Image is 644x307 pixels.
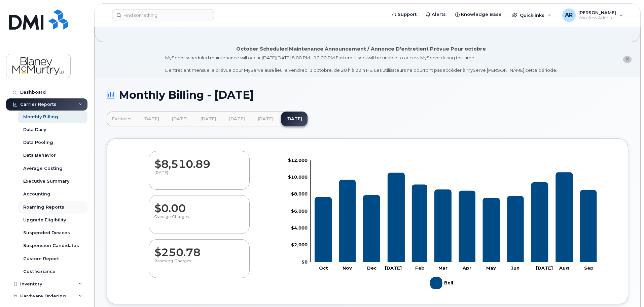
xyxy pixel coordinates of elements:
tspan: [DATE] [385,265,402,271]
dd: $8,510.89 [154,151,244,170]
a: [DATE] [224,112,250,126]
a: [DATE] [167,112,193,126]
tspan: Feb [415,265,425,271]
dd: $250.78 [154,240,244,258]
p: Overage Charges [154,214,244,226]
tspan: Dec [367,265,377,271]
span: Quicklinks [520,12,544,18]
g: Legend [430,274,455,292]
div: October Scheduled Maintenance Announcement / Annonce D'entretient Prévue Pour octobre [236,45,486,53]
button: close notification [623,56,632,63]
tspan: Sep [584,265,594,271]
tspan: $4,000 [291,225,308,231]
p: [DATE] [154,170,244,182]
tspan: Nov [343,265,352,271]
a: [DATE] [138,112,165,126]
div: Adnan Reubin [558,8,628,22]
span: Alerts [432,11,446,18]
tspan: Apr [462,265,471,271]
input: Find something... [112,9,214,21]
tspan: Jun [511,265,520,271]
span: Knowledge Base [461,11,502,18]
dd: $0.00 [154,195,244,214]
h1: Monthly Billing - [DATE] [107,89,628,101]
span: AR [565,11,573,19]
a: Knowledge Base [451,8,506,21]
div: Quicklinks [507,8,556,22]
a: Support [387,8,421,21]
tspan: $8,000 [291,191,308,196]
a: [DATE] [281,112,308,126]
p: Roaming Charges [154,258,244,271]
a: [DATE] [252,112,279,126]
tspan: May [486,265,496,271]
tspan: Aug [559,265,569,271]
tspan: Oct [319,265,328,271]
tspan: Mar [438,265,448,271]
a: Earlier [107,112,136,126]
g: Chart [288,157,600,292]
tspan: $0 [301,259,308,265]
a: [DATE] [195,112,222,126]
span: Wireless Admin [578,15,616,21]
tspan: [DATE] [536,265,553,271]
span: Support [398,11,417,18]
tspan: $10,000 [288,174,308,180]
span: [PERSON_NAME] [578,10,616,15]
g: Bell [315,172,597,262]
tspan: $6,000 [291,208,308,214]
div: MyServe scheduled maintenance will occur [DATE][DATE] 8:00 PM - 10:00 PM Eastern. Users will be u... [165,55,557,73]
tspan: $2,000 [291,242,308,247]
g: Bell [430,274,455,292]
tspan: $12,000 [288,157,308,163]
a: Alerts [421,8,451,21]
